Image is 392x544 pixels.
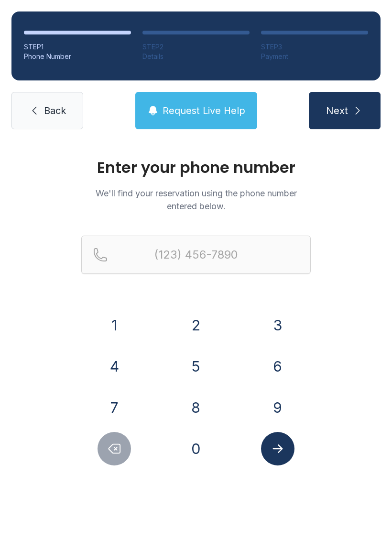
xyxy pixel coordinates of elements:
[179,350,213,383] button: 5
[179,308,213,342] button: 2
[261,308,294,342] button: 3
[261,52,368,61] div: Payment
[179,391,213,424] button: 8
[81,187,311,213] p: We'll find your reservation using the phone number entered below.
[142,52,250,61] div: Details
[98,350,131,383] button: 4
[24,52,131,61] div: Phone Number
[98,432,131,465] button: Delete number
[326,104,348,117] span: Next
[261,391,294,424] button: 9
[98,391,131,424] button: 7
[98,308,131,342] button: 1
[24,42,131,52] div: STEP 1
[261,350,294,383] button: 6
[44,104,66,117] span: Back
[163,104,245,117] span: Request Live Help
[261,42,368,52] div: STEP 3
[81,236,311,274] input: Reservation phone number
[261,432,294,465] button: Submit lookup form
[179,432,213,465] button: 0
[142,42,250,52] div: STEP 2
[81,160,311,175] h1: Enter your phone number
